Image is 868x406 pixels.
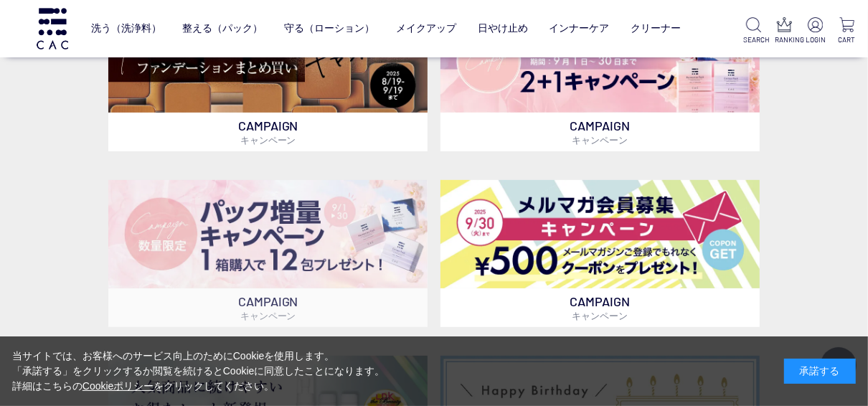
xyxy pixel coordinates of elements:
span: キャンペーン [572,310,628,321]
p: CART [836,34,857,45]
img: メルマガ会員募集 [440,180,760,288]
a: インナーケア [549,11,610,46]
p: SEARCH [744,34,764,45]
p: CAMPAIGN [440,288,760,327]
a: メルマガ会員募集 メルマガ会員募集 CAMPAIGNキャンペーン [440,180,760,327]
a: LOGIN [806,17,826,45]
img: logo [34,8,70,49]
a: Cookieポリシー [82,380,154,392]
a: RANKING [775,17,795,45]
p: RANKING [775,34,795,45]
img: パック増量キャンペーン [108,180,428,288]
a: CART [836,17,857,45]
a: パック増量キャンペーン パック増量キャンペーン CAMPAIGNキャンペーン [108,180,428,327]
span: キャンペーン [240,134,296,146]
div: 当サイトでは、お客様へのサービス向上のためにCookieを使用します。 「承諾する」をクリックするか閲覧を続けるとCookieに同意したことになります。 詳細はこちらの をクリックしてください。 [12,349,385,394]
p: CAMPAIGN [440,113,760,151]
a: メイクアップ [396,11,456,46]
a: 整える（パック） [182,11,263,46]
a: 洗う（洗浄料） [91,11,161,46]
a: パックキャンペーン2+1 パックキャンペーン2+1 CAMPAIGNキャンペーン [440,5,760,152]
p: LOGIN [806,34,826,45]
a: 日やけ止め [478,11,528,46]
span: キャンペーン [240,310,296,321]
div: 承諾する [784,359,856,384]
span: キャンペーン [572,134,628,146]
a: ベースメイクキャンペーン ベースメイクキャンペーン CAMPAIGNキャンペーン [108,5,428,152]
p: CAMPAIGN [108,288,428,327]
a: SEARCH [744,17,764,45]
p: CAMPAIGN [108,113,428,151]
a: 守る（ローション） [284,11,374,46]
a: クリーナー [631,11,681,46]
